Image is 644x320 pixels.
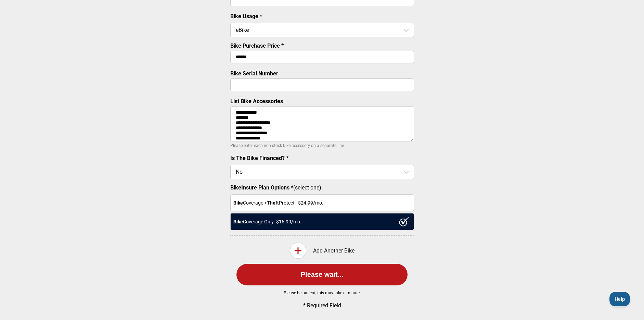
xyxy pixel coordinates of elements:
[230,42,284,49] label: Bike Purchase Price *
[230,13,262,20] label: Bike Usage *
[609,292,630,306] iframe: Toggle Customer Support
[230,243,414,259] div: Add Another Bike
[267,200,279,206] strong: Theft
[236,264,408,285] button: Please wait...
[230,155,288,161] label: Is The Bike Financed? *
[230,98,283,104] label: List Bike Accessories
[219,291,425,295] p: Please be patient, this may take a minute.
[230,213,414,230] div: Coverage Only - $16.99 /mo.
[242,302,402,309] p: * Required Field
[230,184,293,191] strong: BikeInsure Plan Options *
[399,217,409,226] img: ux1sgP1Haf775SAghJI38DyDlYP+32lKFAAAAAElFTkSuQmCC
[230,141,414,150] p: Please enter each non-stock bike accessory on a separate line
[230,184,414,191] label: (select one)
[233,200,243,206] strong: Bike
[233,219,243,224] strong: Bike
[230,70,278,77] label: Bike Serial Number
[230,194,414,211] div: Coverage + Protect - $ 24.99 /mo.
